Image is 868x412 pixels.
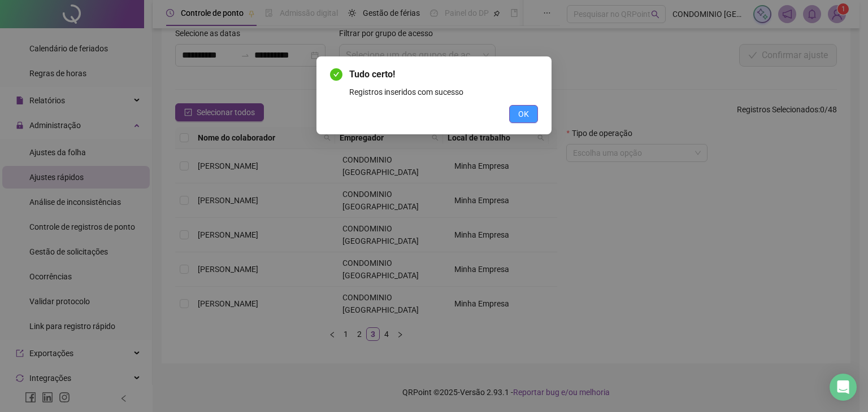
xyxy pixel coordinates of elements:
span: Tudo certo! [349,68,538,81]
div: Open Intercom Messenger [830,374,857,401]
div: Registros inseridos com sucesso [349,86,538,98]
span: OK [518,108,529,120]
span: check-circle [330,68,342,81]
button: OK [509,105,538,123]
